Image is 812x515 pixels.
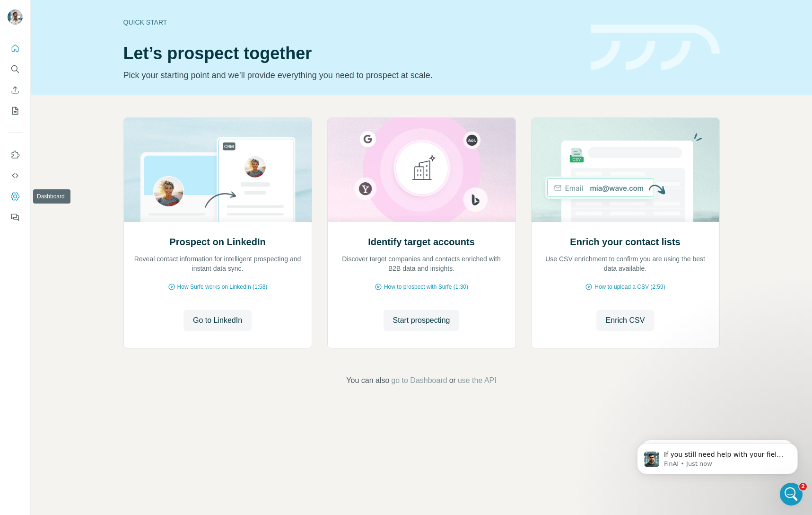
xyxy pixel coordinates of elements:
button: Use Surfe API [8,167,23,184]
span: How to upload a CSV (2:59) [594,283,665,291]
button: Go to LinkedIn [183,310,252,331]
img: Enrich your contact lists [531,118,720,222]
span: or [449,375,456,386]
h2: Prospect on LinkedIn [169,235,265,249]
button: use the API [458,375,497,386]
h2: Identify target accounts [368,235,475,249]
button: Feedback [8,209,23,226]
button: Search [8,61,23,78]
h1: Let’s prospect together [123,44,579,63]
p: Discover target companies and contacts enriched with B2B data and insights. [337,254,506,273]
button: Enrich CSV [596,310,655,331]
img: banner [591,25,720,71]
span: Go to LinkedIn [193,315,242,326]
button: Dashboard [8,188,23,205]
iframe: Intercom live chat [780,483,803,506]
button: Enrich CSV [8,81,23,98]
span: You can also [346,375,389,386]
p: Use CSV enrichment to confirm you are using the best data available. [541,254,710,273]
button: Use Surfe on LinkedIn [8,146,23,163]
div: Quick start [123,18,579,27]
span: How Surfe works on LinkedIn (1:58) [177,283,268,291]
span: Enrich CSV [606,315,645,326]
img: Prospect on LinkedIn [123,118,312,222]
button: go to Dashboard [391,375,447,386]
button: My lists [8,102,23,119]
p: Pick your starting point and we’ll provide everything you need to prospect at scale. [123,69,579,82]
span: If you still need help with your field mapping settings, I'm here to assist you! Would you like t... [41,27,160,82]
button: Start prospecting [384,310,460,331]
span: 2 [799,483,807,490]
span: Start prospecting [393,315,450,326]
button: Quick start [8,40,23,57]
img: Avatar [8,9,23,25]
p: Message from FinAI, sent Just now [41,36,163,45]
img: Identify target accounts [327,118,516,222]
span: How to prospect with Surfe (1:30) [384,283,468,291]
h2: Enrich your contact lists [570,235,680,249]
iframe: Intercom notifications message [623,423,812,489]
p: Reveal contact information for intelligent prospecting and instant data sync. [133,254,302,273]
